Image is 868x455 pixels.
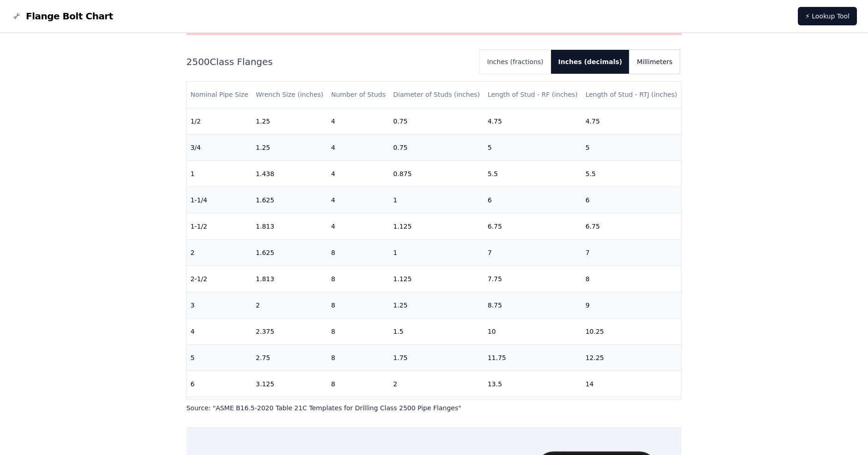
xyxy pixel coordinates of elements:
td: 3/4 [187,134,252,160]
td: 10.25 [582,318,682,344]
td: 1-1/2 [187,213,252,239]
td: 6 [484,187,582,213]
td: 15 [484,397,582,423]
td: 2 [187,239,252,266]
td: 6 [582,187,682,213]
td: 1.438 [252,160,327,187]
td: 1.75 [389,344,484,371]
td: 2.75 [252,344,327,371]
th: Diameter of Studs (inches) [389,82,484,108]
td: 4 [327,134,389,160]
td: 11.75 [484,344,582,371]
td: 0.75 [389,134,484,160]
td: 2.375 [252,318,327,344]
td: 4 [327,187,389,213]
td: 1.125 [389,266,484,292]
td: 2 [252,292,327,318]
th: Number of Studs [327,82,389,108]
td: 8 [327,239,389,266]
img: Flange Bolt Chart Logo [11,11,22,22]
td: 9 [582,292,682,318]
td: 2 [389,397,484,423]
td: 5.5 [582,160,682,187]
a: Flange Bolt Chart LogoFlange Bolt Chart [11,10,113,23]
td: 8 [327,344,389,371]
td: 0.875 [389,160,484,187]
td: 3.125 [252,371,327,397]
td: 1/2 [187,108,252,134]
td: 7 [582,239,682,266]
button: Inches (decimals) [551,50,630,74]
td: 1.625 [252,239,327,266]
td: 6.75 [484,213,582,239]
button: Millimeters [629,50,680,74]
th: Length of Stud - RTJ (inches) [582,82,682,108]
td: 5 [187,344,252,371]
h2: 2500 Class Flanges [186,55,473,68]
td: 1.25 [252,134,327,160]
td: 1.625 [252,187,327,213]
td: 8 [327,292,389,318]
td: 3 [187,292,252,318]
td: 4.75 [582,108,682,134]
td: 1.25 [389,292,484,318]
td: 0.75 [389,108,484,134]
td: 7 [484,239,582,266]
th: Length of Stud - RF (inches) [484,82,582,108]
td: 1.25 [252,108,327,134]
p: Source: " ASME B16.5-2020 Table 21C Templates for Drilling Class 2500 Pipe Flanges " [186,403,682,413]
td: 1.5 [389,318,484,344]
td: 5.5 [484,160,582,187]
td: 4.75 [484,108,582,134]
td: 4 [327,160,389,187]
td: 12.25 [582,344,682,371]
td: 6 [187,371,252,397]
td: 5 [582,134,682,160]
td: 12 [327,397,389,423]
td: 1.813 [252,266,327,292]
td: 1 [389,239,484,266]
span: Flange Bolt Chart [26,10,113,23]
td: 2 [389,371,484,397]
td: 8 [327,266,389,292]
td: 1.125 [389,213,484,239]
th: Nominal Pipe Size [187,82,252,108]
td: 4 [187,318,252,344]
button: Inches (fractions) [480,50,551,74]
td: 14 [582,371,682,397]
td: 8 [327,318,389,344]
td: 1-1/4 [187,187,252,213]
td: 6.75 [582,213,682,239]
td: 4 [327,108,389,134]
td: 5 [484,134,582,160]
td: 15.5 [582,397,682,423]
td: 8 [187,397,252,423]
td: 3.125 [252,397,327,423]
td: 8 [327,371,389,397]
td: 13.5 [484,371,582,397]
a: ⚡ Lookup Tool [798,7,857,25]
td: 7.75 [484,266,582,292]
td: 10 [484,318,582,344]
th: Wrench Size (inches) [252,82,327,108]
td: 1.813 [252,213,327,239]
td: 1 [389,187,484,213]
td: 1 [187,160,252,187]
td: 2-1/2 [187,266,252,292]
td: 4 [327,213,389,239]
td: 8.75 [484,292,582,318]
td: 8 [582,266,682,292]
